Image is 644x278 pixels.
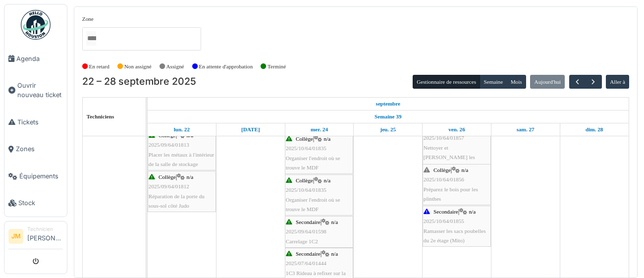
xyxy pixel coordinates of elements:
img: Badge_color-CXgf-gQk.svg [21,10,51,40]
button: Précédent [569,75,586,89]
a: Agenda [4,45,67,72]
span: Ramasser les sacs poubelles du 2e étage (Mito) [424,228,486,243]
a: 25 septembre 2025 [377,123,398,136]
span: Réparation de la porte du sous-sol côté Judo [149,193,205,209]
span: Carrelage 1C2 [286,238,318,244]
span: Collège [159,174,176,180]
div: | [149,131,215,169]
span: n/a [469,209,476,215]
span: 2025/09/64/01598 [286,228,326,234]
span: Équipements [19,171,63,181]
span: Stock [18,198,63,208]
h2: 22 – 28 septembre 2025 [82,76,196,88]
button: Gestionnaire de ressources [413,75,480,89]
div: | [149,172,215,211]
span: n/a [187,174,194,180]
label: Assigné [166,62,184,71]
li: [PERSON_NAME] [27,225,63,247]
a: Stock [4,190,67,217]
a: Zones [4,136,67,163]
span: Collège [433,167,451,173]
label: En attente d'approbation [199,62,253,71]
label: Zone [82,15,94,23]
div: Technicien [27,225,63,233]
span: 2025/09/64/01812 [149,183,189,189]
span: 2025/10/64/01857 [424,135,464,141]
span: Nettoyer et [PERSON_NAME] les plinthes [424,145,475,169]
span: Agenda [16,54,63,63]
span: 2025/10/64/01835 [286,145,326,151]
div: | [424,166,490,204]
a: 23 septembre 2025 [239,123,263,136]
li: JM [8,229,23,244]
input: Tous [86,31,96,46]
button: Aujourd'hui [530,75,565,89]
span: Secondaire [433,209,458,215]
a: JM Technicien[PERSON_NAME] [8,225,63,249]
a: 28 septembre 2025 [583,123,605,136]
span: Ouvrir nouveau ticket [17,81,63,100]
div: | [286,218,352,246]
a: Tickets [4,109,67,136]
span: Organiser l'endroit où se trouve le MDF [286,197,340,212]
label: Non assigné [124,62,152,71]
div: | [424,207,490,245]
a: 22 septembre 2025 [374,98,403,110]
span: Organiser l'endroit où se trouve le MDF [286,155,340,170]
a: 24 septembre 2025 [308,123,330,136]
a: 27 septembre 2025 [514,123,537,136]
div: | [424,124,490,171]
button: Semaine [480,75,507,89]
a: Équipements [4,163,67,190]
a: 22 septembre 2025 [171,123,192,136]
span: Tickets [17,117,63,127]
span: Secondaire [296,219,321,225]
span: Secondaire [296,251,321,257]
button: Mois [506,75,526,89]
span: 2025/10/64/01856 [424,176,464,182]
span: 2025/07/64/01444 [286,260,326,266]
span: n/a [462,167,469,173]
span: n/a [324,136,331,142]
a: 26 septembre 2025 [446,123,468,136]
span: 2025/09/64/01813 [149,142,189,148]
a: Semaine 39 [372,111,404,123]
span: 2025/10/64/01835 [286,187,326,193]
span: Préparez le bois pour les plinthes [424,186,478,202]
span: Collège [296,177,313,183]
span: 2025/10/64/01855 [424,218,464,224]
span: Techniciens [87,113,114,119]
span: Collège [296,136,313,142]
div: | [286,176,352,214]
span: n/a [331,219,338,225]
button: Aller à [606,75,629,89]
span: n/a [324,177,331,183]
a: Ouvrir nouveau ticket [4,72,67,109]
button: Suivant [585,75,601,89]
div: | [286,134,352,172]
label: Terminé [268,62,286,71]
span: Placer les métaux à l'intérieur de la salle de stockage [149,152,214,167]
span: n/a [331,251,338,257]
label: En retard [89,62,109,71]
span: Zones [16,144,63,154]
